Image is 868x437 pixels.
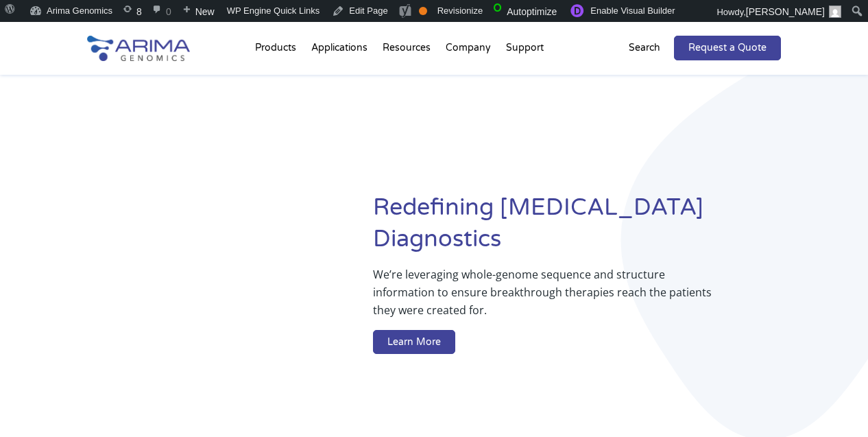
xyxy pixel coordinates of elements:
p: We’re leveraging whole-genome sequence and structure information to ensure breakthrough therapies... [373,265,727,330]
a: Learn More [373,330,455,355]
a: Request a Quote [674,36,781,60]
img: Arima-Genomics-logo [87,36,190,61]
p: Search [629,39,660,57]
h1: Redefining [MEDICAL_DATA] Diagnostics [373,192,782,265]
span: [PERSON_NAME] [746,6,825,17]
div: OK [419,7,427,15]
